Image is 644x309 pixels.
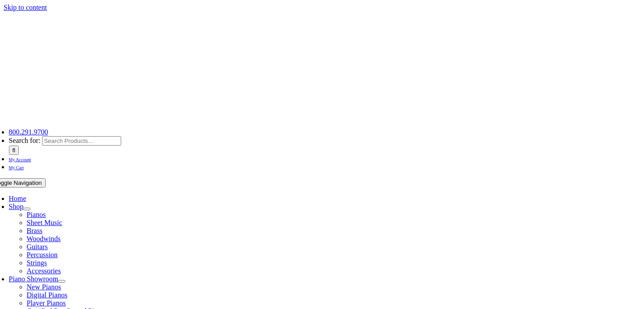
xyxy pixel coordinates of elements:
[27,211,46,218] a: Pianos
[9,155,31,163] a: My Account
[27,227,43,234] a: Brass
[27,291,68,299] a: Digital Pianos
[9,195,26,202] a: Home
[27,235,61,242] a: Woodwinds
[9,137,41,144] span: Search for:
[58,280,65,283] button: Open submenu of Piano Showroom
[27,243,48,251] a: Guitars
[9,163,24,171] a: My Cart
[9,203,24,210] a: Shop
[42,136,121,146] input: Search Products...
[27,219,63,226] a: Sheet Music
[27,283,61,291] a: New Pianos
[23,208,30,210] button: Open submenu of Shop
[9,157,31,162] span: My Account
[9,128,48,136] a: 800.291.9700
[27,251,58,259] a: Percussion
[9,146,19,155] input: Search
[4,4,47,11] a: Skip to content
[27,259,47,267] a: Strings
[9,165,24,170] span: My Cart
[27,299,66,307] a: Player Pianos
[27,267,61,275] a: Accessories
[9,275,59,283] a: Piano Showroom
